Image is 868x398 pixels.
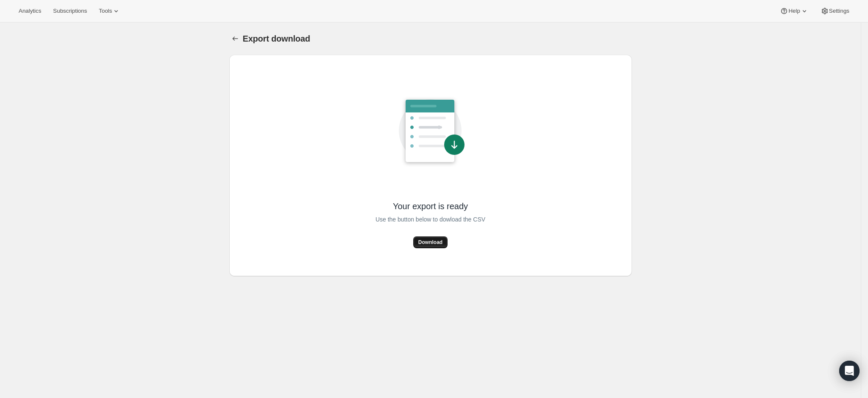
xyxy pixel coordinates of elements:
span: Subscriptions [53,8,87,14]
button: Analytics [14,5,46,17]
span: Use the button below to dowload the CSV [376,214,485,224]
button: Help [775,5,813,17]
button: Tools [94,5,125,17]
button: Export download [229,33,241,45]
span: Download [418,239,442,246]
span: Settings [829,8,849,14]
span: Help [788,8,800,14]
span: Export download [243,34,310,43]
span: Your export is ready [393,201,468,212]
span: Tools [99,8,112,14]
button: Settings [815,5,854,17]
button: Download [413,236,448,248]
span: Analytics [19,8,41,14]
div: Open Intercom Messenger [839,361,860,381]
button: Subscriptions [48,5,92,17]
